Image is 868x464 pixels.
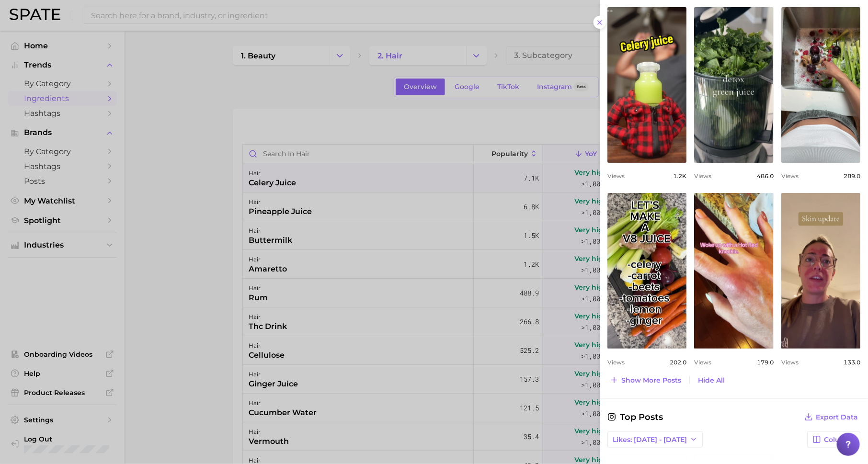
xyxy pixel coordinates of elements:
[844,172,860,180] span: 289.0
[607,359,625,366] span: Views
[694,172,711,180] span: Views
[807,431,860,448] button: Columns
[844,359,860,366] span: 133.0
[816,413,858,421] span: Export Data
[824,436,855,444] span: Columns
[607,431,703,448] button: Likes: [DATE] - [DATE]
[613,436,687,444] span: Likes: [DATE] - [DATE]
[781,172,799,180] span: Views
[698,376,725,385] span: Hide All
[607,373,684,387] button: Show more posts
[673,172,686,180] span: 1.2k
[757,359,774,366] span: 179.0
[694,359,711,366] span: Views
[757,172,774,180] span: 486.0
[607,172,625,180] span: Views
[696,374,727,387] button: Hide All
[781,359,799,366] span: Views
[607,410,663,424] span: Top Posts
[802,410,860,424] button: Export Data
[621,376,681,385] span: Show more posts
[670,359,686,366] span: 202.0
